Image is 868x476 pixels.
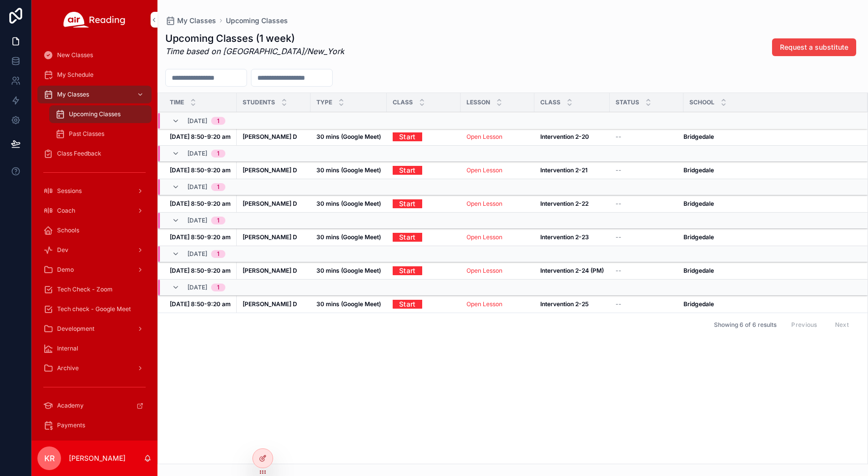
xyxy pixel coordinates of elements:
[540,166,588,174] strong: Intervention 2-21
[616,133,621,141] span: --
[683,300,856,308] a: Bridgedale
[170,166,231,174] a: [DATE] 8:50-9:20 am
[170,98,184,106] span: Time
[57,246,68,254] span: Dev
[57,402,84,410] span: Academy
[243,233,297,241] strong: [PERSON_NAME] D
[217,217,219,224] div: 1
[316,200,381,207] strong: 30 mins (Google Meet)
[316,166,381,174] a: 30 mins (Google Meet)
[683,166,714,174] strong: Bridgedale
[226,16,288,26] span: Upcoming Classes
[540,300,604,308] a: Intervention 2-25
[165,32,344,45] h1: Upcoming Classes (1 week)
[466,300,502,308] a: Open Lesson
[170,267,231,275] a: [DATE] 8:50-9:20 am
[187,250,207,258] span: [DATE]
[37,202,152,220] a: Coach
[187,284,207,291] span: [DATE]
[37,320,152,338] a: Development
[780,42,848,52] span: Request a substitute
[49,125,152,143] a: Past Classes
[57,91,89,98] span: My Classes
[316,233,381,241] strong: 30 mins (Google Meet)
[165,16,216,26] a: My Classes
[683,166,856,174] a: Bridgedale
[170,200,231,208] a: [DATE] 8:50-9:20 am
[393,300,455,309] a: Start
[616,233,621,241] span: --
[243,166,305,174] a: [PERSON_NAME] D
[69,130,104,138] span: Past Classes
[616,200,678,208] a: --
[170,300,231,308] strong: [DATE] 8:50-9:20 am
[170,166,231,174] strong: [DATE] 8:50-9:20 am
[683,267,856,275] a: Bridgedale
[466,133,502,140] a: Open Lesson
[44,452,55,464] span: KR
[187,150,207,158] span: [DATE]
[57,207,75,215] span: Coach
[393,132,455,141] a: Start
[57,226,79,234] span: Schools
[243,133,305,141] a: [PERSON_NAME] D
[683,267,714,274] strong: Bridgedale
[540,200,589,207] strong: Intervention 2-22
[57,286,113,293] span: Tech Check - Zoom
[466,200,528,208] a: Open Lesson
[177,16,216,26] span: My Classes
[57,187,82,195] span: Sessions
[37,145,152,162] a: Class Feedback
[37,300,152,318] a: Tech check - Google Meet
[616,133,678,141] a: --
[683,133,714,140] strong: Bridgedale
[316,233,381,241] a: 30 mins (Google Meet)
[217,250,219,258] div: 1
[37,46,152,64] a: New Classes
[466,166,502,174] a: Open Lesson
[393,129,422,144] a: Start
[57,71,93,79] span: My Schedule
[57,364,79,372] span: Archive
[187,117,207,125] span: [DATE]
[616,98,639,106] span: Status
[37,340,152,357] a: Internal
[540,133,604,141] a: Intervention 2-20
[316,98,332,106] span: Type
[37,397,152,414] a: Academy
[69,453,125,463] p: [PERSON_NAME]
[243,133,297,140] strong: [PERSON_NAME] D
[243,267,305,275] a: [PERSON_NAME] D
[57,51,93,59] span: New Classes
[170,233,231,241] a: [DATE] 8:50-9:20 am
[316,133,381,141] a: 30 mins (Google Meet)
[170,133,231,141] a: [DATE] 8:50-9:20 am
[683,200,856,208] a: Bridgedale
[393,266,455,275] a: Start
[540,166,604,174] a: Intervention 2-21
[37,261,152,279] a: Demo
[69,110,121,118] span: Upcoming Classes
[466,233,528,241] a: Open Lesson
[616,233,678,241] a: --
[57,345,78,352] span: Internal
[187,183,207,191] span: [DATE]
[49,105,152,123] a: Upcoming Classes
[540,98,560,106] span: Class
[57,421,85,429] span: Payments
[540,267,604,274] strong: Intervention 2-24 (PM)
[689,98,714,106] span: School
[616,267,678,275] a: --
[37,241,152,259] a: Dev
[57,266,74,274] span: Demo
[772,38,856,56] button: Request a substitute
[393,166,455,175] a: Start
[57,305,131,313] span: Tech check - Google Meet
[616,200,621,208] span: --
[466,200,502,207] a: Open Lesson
[243,233,305,241] a: [PERSON_NAME] D
[683,300,714,308] strong: Bridgedale
[540,300,589,308] strong: Intervention 2-25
